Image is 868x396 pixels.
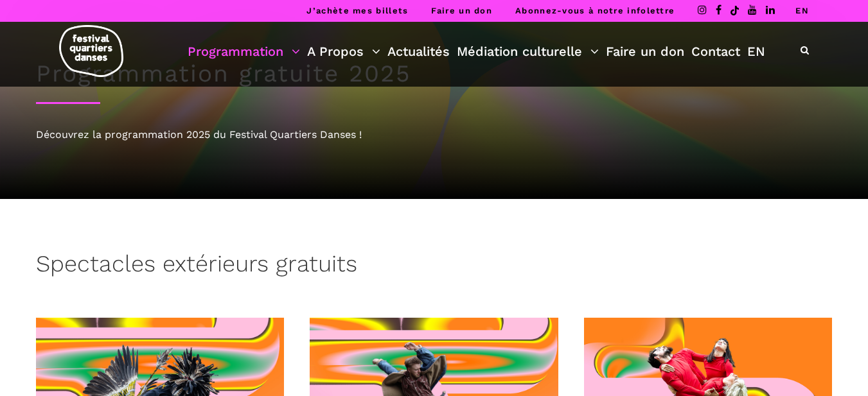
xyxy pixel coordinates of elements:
a: Contact [691,40,740,62]
a: Faire un don [431,6,492,15]
a: A Propos [307,40,380,62]
a: J’achète mes billets [306,6,408,15]
a: EN [795,6,809,15]
a: Médiation culturelle [457,40,599,62]
a: Abonnez-vous à notre infolettre [515,6,675,15]
div: Découvrez la programmation 2025 du Festival Quartiers Danses ! [36,126,833,143]
h3: Spectacles extérieurs gratuits [36,250,357,282]
a: Faire un don [606,40,684,62]
img: logo-fqd-med [59,25,123,77]
a: EN [747,40,765,62]
a: Actualités [387,40,450,62]
a: Programmation [188,40,300,62]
